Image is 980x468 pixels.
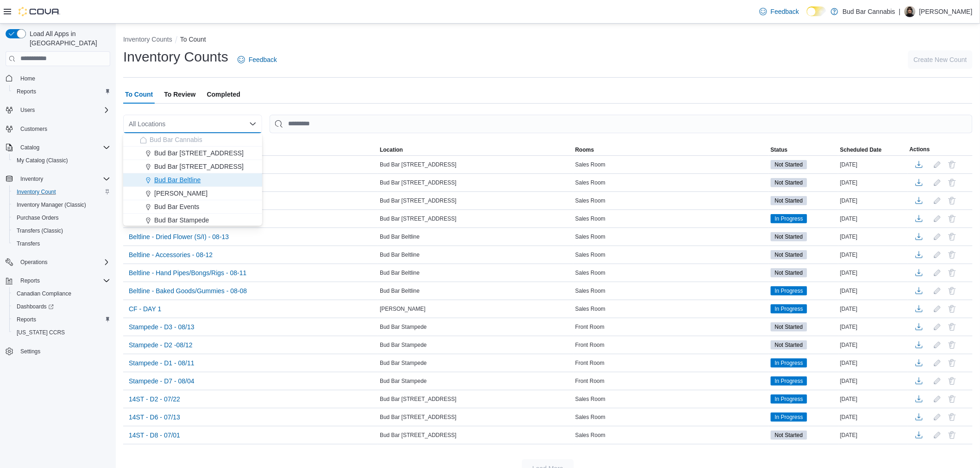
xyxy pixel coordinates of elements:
span: Not Started [775,160,803,169]
div: [DATE] [838,195,908,206]
span: Not Started [775,251,803,259]
span: Bud Bar Stampede [380,323,427,331]
span: In Progress [771,376,807,386]
span: Not Started [771,232,807,241]
button: [US_STATE] CCRS [9,326,114,339]
button: Transfers (Classic) [9,224,114,237]
span: My Catalog (Classic) [13,155,110,166]
nav: Complex example [6,68,110,382]
button: Bud Bar [STREET_ADDRESS] [123,160,262,173]
span: Not Started [771,431,807,440]
span: Users [17,105,110,116]
span: Dashboards [17,303,54,310]
span: In Progress [775,377,803,385]
span: Bud Bar Beltline [380,233,420,240]
a: Inventory Count [13,186,60,197]
button: Rooms [573,144,769,155]
button: Edit count details [932,194,943,208]
span: Bud Bar Stampede [380,377,427,385]
span: Bud Bar Stampede [380,341,427,349]
span: Location [380,146,403,154]
span: Not Started [771,340,807,350]
button: Delete [947,249,958,260]
button: Inventory Count [9,185,114,198]
span: Feedback [771,7,799,16]
span: Not Started [775,179,803,187]
button: Edit count details [932,212,943,226]
a: Reports [13,86,40,97]
span: Bud Bar [STREET_ADDRESS] [154,162,244,171]
span: Not Started [775,323,803,331]
div: Sales Room [573,285,769,296]
button: Inventory Counts [123,36,172,43]
button: Stampede - D1 - 08/11 [125,356,198,370]
span: Purchase Orders [17,214,59,222]
button: Reports [9,85,114,98]
div: [DATE] [838,285,908,296]
span: Not Started [771,250,807,259]
a: Customers [17,123,51,135]
a: Canadian Compliance [13,288,75,299]
button: Delete [947,213,958,224]
div: [DATE] [838,303,908,314]
span: Reports [17,88,36,95]
span: Bud Bar [STREET_ADDRESS] [380,413,456,421]
input: This is a search bar. After typing your query, hit enter to filter the results lower in the page. [270,115,973,133]
nav: An example of EuiBreadcrumbs [123,35,973,46]
button: Edit count details [932,266,943,280]
span: To Count [125,85,153,104]
button: Bud Bar Beltline [123,173,262,187]
div: Sales Room [573,213,769,224]
button: Home [2,72,114,85]
button: Delete [947,412,958,423]
span: Scheduled Date [840,146,882,154]
span: Bud Bar Beltline [380,287,420,295]
button: Edit count details [932,284,943,298]
button: Delete [947,321,958,333]
div: [DATE] [838,249,908,260]
button: Delete [947,267,958,278]
button: To Count [180,36,206,43]
span: Bud Bar [STREET_ADDRESS] [380,161,456,168]
span: Completed [207,85,240,104]
span: Reports [13,86,110,97]
button: Transfers [9,237,114,250]
span: Stampede - D3 - 08/13 [129,322,195,332]
button: Operations [17,257,51,268]
span: Bud Bar [STREET_ADDRESS] [380,215,456,222]
button: Edit count details [932,230,943,244]
span: My Catalog (Classic) [17,157,68,164]
div: [DATE] [838,213,908,224]
button: Edit count details [932,338,943,352]
div: [DATE] [838,430,908,441]
button: Stampede - D2 -08/12 [125,338,196,352]
button: Reports [2,274,114,287]
div: Sales Room [573,195,769,206]
span: Home [20,75,35,82]
span: Bud Bar Stampede [380,359,427,367]
a: Reports [13,314,40,325]
span: Not Started [771,196,807,205]
span: Beltline - Dried Flower (S/I) - 08-13 [129,232,229,241]
span: Customers [17,123,110,135]
span: Purchase Orders [13,212,110,223]
span: Catalog [17,142,110,153]
button: Beltline - Dried Flower (S/I) - 08-13 [125,230,232,244]
span: Not Started [771,160,807,169]
span: Actions [910,146,930,153]
button: Edit count details [932,374,943,388]
button: Canadian Compliance [9,287,114,300]
span: Bud Bar Beltline [380,269,420,277]
button: Location [378,144,573,155]
span: Not Started [771,178,807,187]
p: Bud Bar Cannabis [843,6,896,17]
span: In Progress [775,413,803,421]
div: Sales Room [573,412,769,423]
button: Status [769,144,838,155]
a: Purchase Orders [13,212,63,223]
button: Delete [947,357,958,369]
span: Settings [20,348,40,355]
span: Rooms [575,146,594,154]
img: Cova [19,7,60,16]
div: Front Room [573,376,769,387]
